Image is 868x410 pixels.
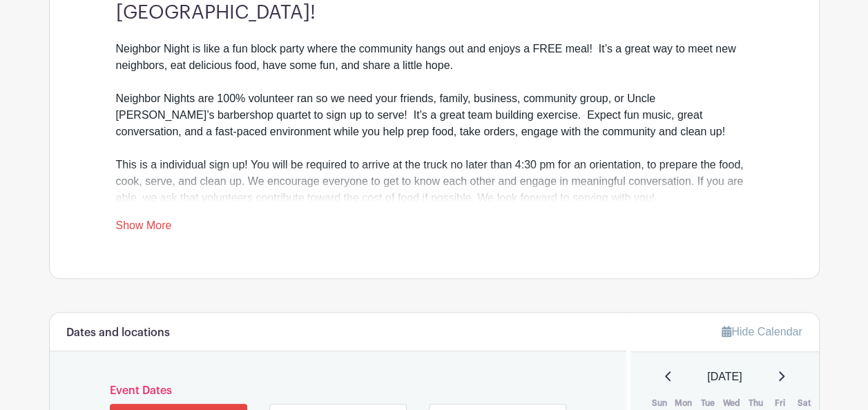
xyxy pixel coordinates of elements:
[66,326,170,340] h6: Dates and locations
[647,396,671,410] th: Sun
[116,219,172,237] a: Show More
[720,396,744,410] th: Wed
[671,396,695,410] th: Mon
[707,369,742,385] span: [DATE]
[116,41,753,74] div: Neighbor Night is like a fun block party where the community hangs out and enjoys a FREE meal! It...
[792,396,816,410] th: Sat
[107,384,570,398] h6: Event Dates
[722,326,802,338] a: Hide Calendar
[695,396,720,410] th: Tue
[744,396,768,410] th: Thu
[768,396,792,410] th: Fri
[116,74,753,206] div: Neighbor Nights are 100% volunteer ran so we need your friends, family, business, community group...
